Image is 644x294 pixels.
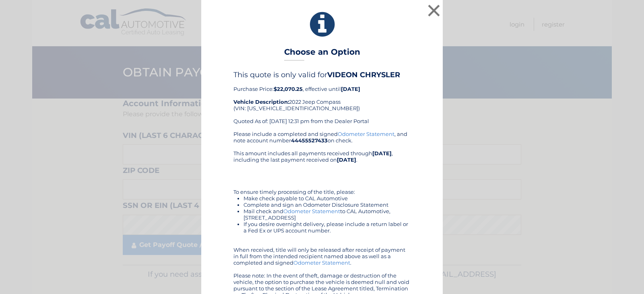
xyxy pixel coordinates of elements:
[293,259,350,266] a: Odometer Statement
[341,86,360,92] b: [DATE]
[244,221,411,234] li: If you desire overnight delivery, please include a return label or a Fed Ex or UPS account number.
[291,137,328,144] b: 44455527433
[283,208,340,214] a: Odometer Statement
[372,150,392,156] b: [DATE]
[337,156,356,163] b: [DATE]
[327,70,400,79] b: VIDEON CHRYSLER
[338,131,394,137] a: Odometer Statement
[233,99,289,105] strong: Vehicle Description:
[233,70,411,79] h4: This quote is only valid for
[284,47,360,61] h3: Choose an Option
[274,86,303,92] b: $22,070.25
[244,208,411,221] li: Mail check and to CAL Automotive, [STREET_ADDRESS]
[233,70,411,131] div: Purchase Price: , effective until 2022 Jeep Compass (VIN: [US_VEHICLE_IDENTIFICATION_NUMBER]) Quo...
[244,195,411,201] li: Make check payable to CAL Automotive
[244,201,411,208] li: Complete and sign an Odometer Disclosure Statement
[426,2,442,19] button: ×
